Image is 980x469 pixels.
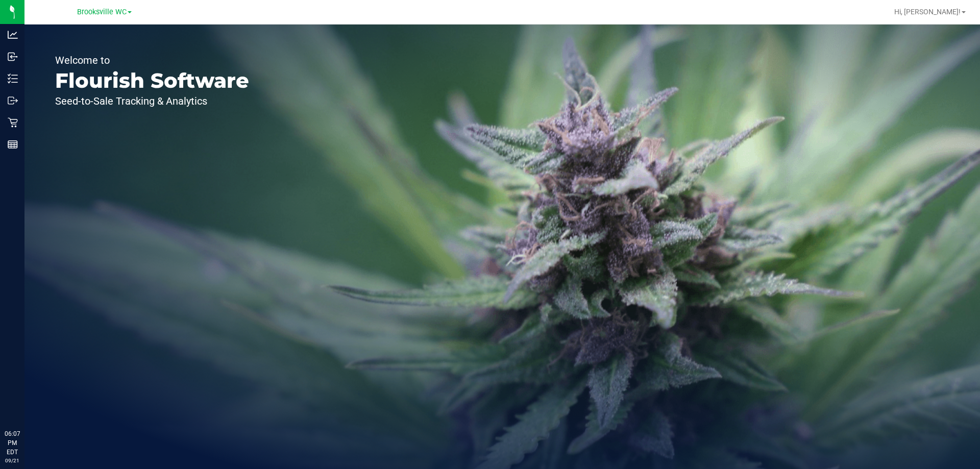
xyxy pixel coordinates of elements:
p: Flourish Software [55,70,249,91]
inline-svg: Inbound [8,52,18,62]
span: Brooksville WC [77,8,127,16]
inline-svg: Retail [8,117,18,128]
p: 09/21 [5,457,20,464]
inline-svg: Analytics [8,30,18,40]
inline-svg: Outbound [8,95,18,106]
p: Welcome to [55,55,249,65]
span: Hi, [PERSON_NAME]! [894,8,961,16]
inline-svg: Inventory [8,73,18,84]
inline-svg: Reports [8,139,18,150]
p: 06:07 PM EDT [5,429,20,457]
p: Seed-to-Sale Tracking & Analytics [55,96,249,106]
